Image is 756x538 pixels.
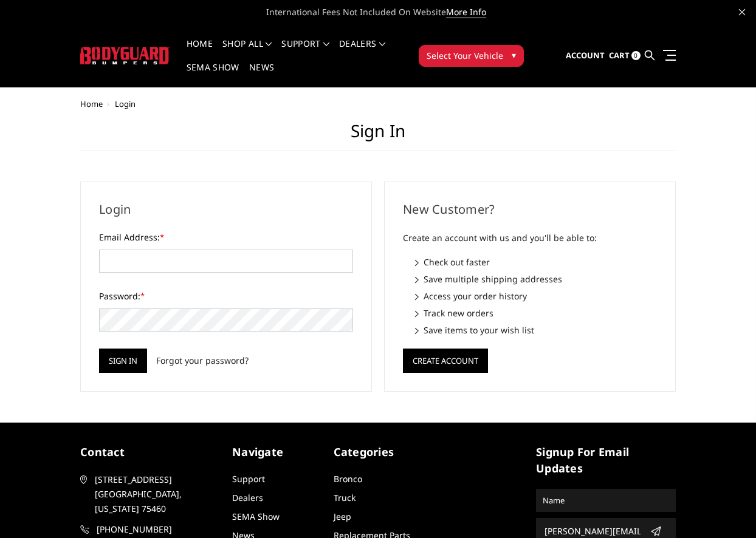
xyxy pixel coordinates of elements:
[339,39,385,63] a: Dealers
[415,324,657,336] li: Save items to your wish list
[538,491,674,510] input: Name
[415,290,657,302] li: Access your order history
[403,231,657,245] p: Create an account with us and you'll be able to:
[80,444,220,460] h5: contact
[334,492,356,503] a: Truck
[415,273,657,285] li: Save multiple shipping addresses
[232,511,280,522] a: SEMA Show
[419,45,524,67] button: Select Your Vehicle
[512,49,516,61] span: ▾
[403,349,488,373] button: Create Account
[631,51,641,60] span: 0
[80,47,170,64] img: BODYGUARD BUMPERS
[222,39,272,63] a: shop all
[232,444,321,460] h5: Navigate
[415,256,657,268] li: Check out faster
[281,39,329,63] a: Support
[99,290,353,302] label: Password:
[609,39,641,72] a: Cart 0
[334,473,362,485] a: Bronco
[156,354,249,367] a: Forgot your password?
[95,472,218,516] span: [STREET_ADDRESS] [GEOGRAPHIC_DATA], [US_STATE] 75460
[232,473,265,485] a: Support
[80,121,676,151] h1: Sign in
[415,307,657,319] li: Track new orders
[99,349,147,373] input: Sign in
[566,39,605,72] a: Account
[536,444,676,477] h5: signup for email updates
[427,49,503,62] span: Select Your Vehicle
[99,231,353,243] label: Email Address:
[97,522,219,537] span: [PHONE_NUMBER]
[187,63,239,87] a: SEMA Show
[334,444,423,460] h5: Categories
[232,492,263,503] a: Dealers
[403,200,657,219] h2: New Customer?
[115,98,136,109] span: Login
[80,522,220,537] a: [PHONE_NUMBER]
[334,511,351,522] a: Jeep
[187,39,213,63] a: Home
[609,50,630,61] span: Cart
[446,6,486,18] a: More Info
[99,200,353,219] h2: Login
[403,353,488,365] a: Create Account
[249,63,274,87] a: News
[566,50,605,61] span: Account
[80,98,103,109] a: Home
